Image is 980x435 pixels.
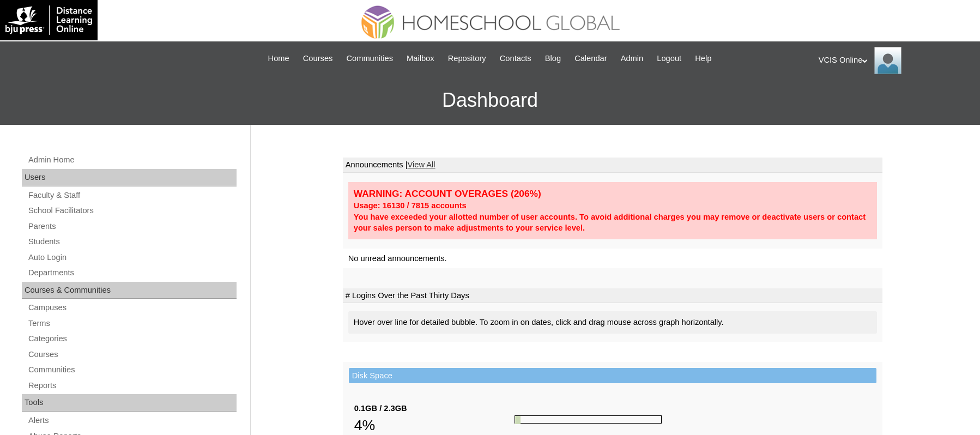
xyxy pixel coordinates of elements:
[819,47,969,74] div: VCIS Online
[695,52,711,65] span: Help
[27,414,237,427] a: Alerts
[354,188,872,200] div: WARNING: ACCOUNT OVERAGES (206%)
[651,52,687,65] a: Logout
[22,169,237,186] div: Users
[354,403,515,414] div: 0.1GB / 2.3GB
[27,153,237,167] a: Admin Home
[494,52,537,65] a: Contacts
[540,52,566,65] a: Blog
[27,220,237,233] a: Parents
[22,282,237,299] div: Courses & Communities
[448,52,486,65] span: Repository
[408,160,435,169] a: View All
[27,235,237,249] a: Students
[346,52,393,65] span: Communities
[615,52,649,65] a: Admin
[545,52,561,65] span: Blog
[657,52,681,65] span: Logout
[574,52,607,65] span: Calendar
[303,52,333,65] span: Courses
[263,52,295,65] a: Home
[27,189,237,202] a: Faculty & Staff
[343,158,882,173] td: Announcements |
[27,317,237,330] a: Terms
[341,52,398,65] a: Communities
[27,251,237,264] a: Auto Login
[5,76,975,125] h3: Dashboard
[22,394,237,412] div: Tools
[407,52,434,65] span: Mailbox
[27,301,237,315] a: Campuses
[27,204,237,217] a: School Facilitators
[348,311,877,334] div: Hover over line for detailed bubble. To zoom in on dates, click and drag mouse across graph horiz...
[5,5,92,35] img: logo-white.png
[27,266,237,280] a: Departments
[401,52,440,65] a: Mailbox
[443,52,492,65] a: Repository
[298,52,338,65] a: Courses
[621,52,644,65] span: Admin
[349,368,876,384] td: Disk Space
[268,52,289,65] span: Home
[343,249,882,269] td: No unread announcements.
[27,348,237,361] a: Courses
[27,363,237,377] a: Communities
[343,288,882,304] td: # Logins Over the Past Thirty Days
[500,52,531,65] span: Contacts
[354,212,872,234] div: You have exceeded your allotted number of user accounts. To avoid additional charges you may remo...
[569,52,612,65] a: Calendar
[27,332,237,346] a: Categories
[874,47,902,74] img: VCIS Online Admin
[27,379,237,392] a: Reports
[354,201,467,210] strong: Usage: 16130 / 7815 accounts
[689,52,717,65] a: Help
